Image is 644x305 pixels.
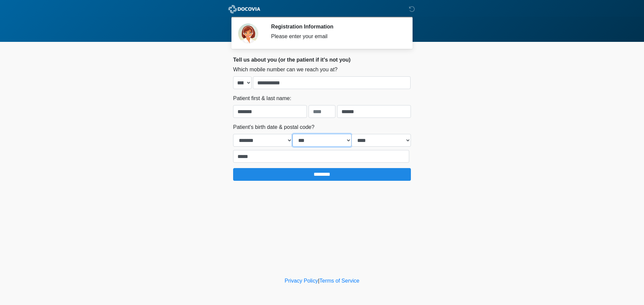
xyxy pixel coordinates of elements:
img: ABC Med Spa- GFEase Logo [226,5,262,13]
h2: Registration Information [271,23,401,30]
label: Patient first & last name: [233,94,291,102]
a: Privacy Policy [285,278,318,284]
label: Which mobile number can we reach you at? [233,66,337,74]
label: Patient's birth date & postal code? [233,123,314,131]
a: Terms of Service [319,278,359,284]
h2: Tell us about you (or the patient if it's not you) [233,57,411,63]
div: Please enter your email [271,32,401,41]
a: | [318,278,319,284]
img: Agent Avatar [238,23,258,44]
